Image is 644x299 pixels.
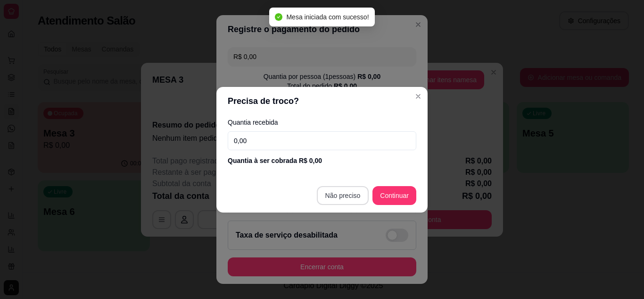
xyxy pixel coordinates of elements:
span: check-circle [275,13,282,21]
label: Quantia recebida [228,119,416,126]
header: Precisa de troco? [216,87,428,115]
button: Continuar [372,186,416,205]
button: Close [411,89,426,104]
button: Não preciso [317,186,369,205]
span: Mesa iniciada com sucesso! [286,13,369,21]
div: Quantia à ser cobrada R$ 0,00 [228,156,416,165]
